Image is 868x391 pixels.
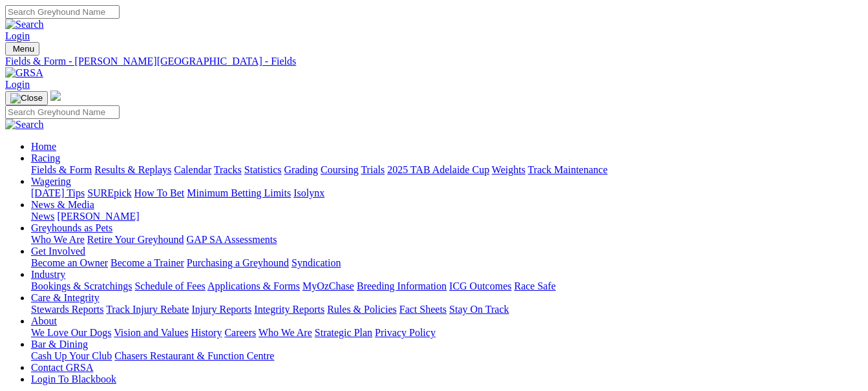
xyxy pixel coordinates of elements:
a: Applications & Forms [207,280,300,291]
a: Fields & Form - [PERSON_NAME][GEOGRAPHIC_DATA] - Fields [5,56,863,67]
a: Login [5,30,30,41]
a: Get Involved [31,246,85,257]
a: Stewards Reports [31,304,103,315]
a: Tracks [214,164,242,175]
a: Results & Replays [94,164,171,175]
a: About [31,315,57,326]
a: Bookings & Scratchings [31,280,132,291]
a: Home [31,141,56,152]
div: Racing [31,164,863,176]
a: Coursing [321,164,359,175]
a: Become an Owner [31,257,108,268]
a: Stay On Track [449,304,509,315]
div: Industry [31,280,863,292]
img: logo-grsa-white.png [50,90,61,101]
a: Cash Up Your Club [31,350,112,361]
a: Racing [31,153,60,164]
button: Toggle navigation [5,42,39,56]
a: Breeding Information [357,280,447,291]
a: Login [5,79,30,90]
a: Wagering [31,176,71,187]
a: How To Bet [134,187,185,198]
img: Close [10,93,43,103]
a: We Love Our Dogs [31,327,111,338]
a: Vision and Values [114,327,188,338]
button: Toggle navigation [5,91,48,105]
a: Trials [361,164,385,175]
a: Strategic Plan [315,327,372,338]
a: Become a Trainer [111,257,184,268]
div: News & Media [31,211,863,222]
a: Race Safe [514,280,555,291]
a: 2025 TAB Adelaide Cup [387,164,489,175]
a: Bar & Dining [31,339,88,350]
a: Chasers Restaurant & Function Centre [114,350,274,361]
div: Greyhounds as Pets [31,234,863,246]
a: Privacy Policy [375,327,436,338]
a: Rules & Policies [327,304,397,315]
img: GRSA [5,67,43,79]
img: Search [5,19,44,30]
a: Injury Reports [191,304,251,315]
a: Contact GRSA [31,362,93,373]
a: Fact Sheets [399,304,447,315]
a: Track Injury Rebate [106,304,189,315]
a: Fields & Form [31,164,92,175]
a: Grading [284,164,318,175]
span: Menu [13,44,34,54]
a: Login To Blackbook [31,374,116,385]
a: Retire Your Greyhound [87,234,184,245]
a: Who We Are [31,234,85,245]
input: Search [5,105,120,119]
a: Calendar [174,164,211,175]
div: Care & Integrity [31,304,863,315]
a: Weights [492,164,525,175]
a: [DATE] Tips [31,187,85,198]
a: Schedule of Fees [134,280,205,291]
a: Integrity Reports [254,304,324,315]
div: Wagering [31,187,863,199]
a: News & Media [31,199,94,210]
a: Who We Are [259,327,312,338]
a: Syndication [291,257,341,268]
a: History [191,327,222,338]
a: Industry [31,269,65,280]
a: ICG Outcomes [449,280,511,291]
a: Greyhounds as Pets [31,222,112,233]
div: Get Involved [31,257,863,269]
a: Track Maintenance [528,164,608,175]
a: Statistics [244,164,282,175]
a: Careers [224,327,256,338]
img: Search [5,119,44,131]
a: [PERSON_NAME] [57,211,139,222]
a: MyOzChase [302,280,354,291]
a: News [31,211,54,222]
a: Isolynx [293,187,324,198]
a: SUREpick [87,187,131,198]
input: Search [5,5,120,19]
div: Bar & Dining [31,350,863,362]
div: About [31,327,863,339]
a: Purchasing a Greyhound [187,257,289,268]
a: Minimum Betting Limits [187,187,291,198]
a: Care & Integrity [31,292,100,303]
a: GAP SA Assessments [187,234,277,245]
